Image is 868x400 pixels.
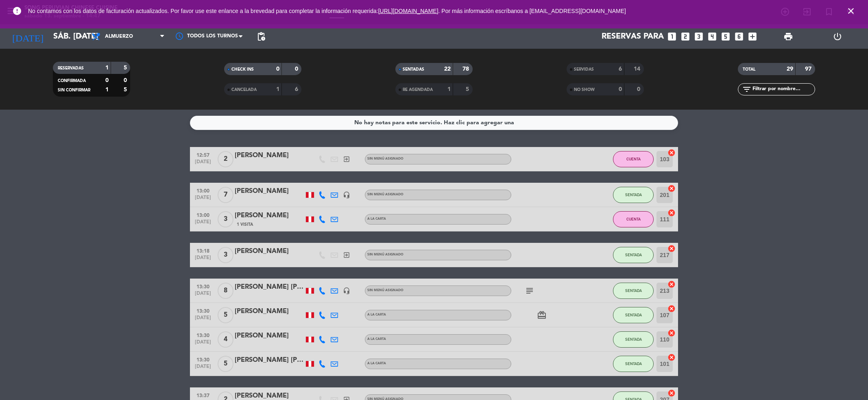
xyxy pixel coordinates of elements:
[193,159,213,169] span: [DATE]
[634,66,642,72] strong: 14
[6,28,49,45] i: [DATE]
[193,186,213,195] span: 13:00
[295,66,300,72] strong: 0
[367,217,386,221] span: A la carta
[256,32,266,41] span: pending_actions
[667,209,676,217] i: cancel
[193,339,213,349] span: [DATE]
[438,8,626,14] a: . Por más información escríbanos a [EMAIL_ADDRESS][DOMAIN_NAME]
[613,247,654,263] button: SENTADA
[235,355,304,365] div: [PERSON_NAME] [PERSON_NAME]
[218,211,233,227] span: 3
[105,34,133,39] span: Almuerzo
[466,86,471,92] strong: 5
[58,66,84,70] span: RESERVADAS
[680,31,691,42] i: looks_two
[707,31,718,42] i: looks_4
[667,280,676,288] i: cancel
[354,118,514,128] div: No hay notas para este servicio. Haz clic para agregar una
[403,67,424,71] span: SENTADAS
[218,307,233,323] span: 5
[625,192,642,197] span: SENTADA
[218,187,233,203] span: 7
[276,86,279,92] strong: 1
[667,389,676,397] i: cancel
[667,149,676,157] i: cancel
[235,306,304,317] div: [PERSON_NAME]
[367,253,403,256] span: Sin menú asignado
[694,31,704,42] i: looks_3
[813,24,862,49] div: LOG OUT
[613,187,654,203] button: SENTADA
[367,157,403,160] span: Sin menú asignado
[403,88,433,92] span: RE AGENDADA
[124,87,129,93] strong: 5
[218,247,233,263] span: 3
[235,210,304,221] div: [PERSON_NAME]
[193,246,213,255] span: 13:18
[667,184,676,192] i: cancel
[193,315,213,324] span: [DATE]
[747,31,758,42] i: add_box
[193,150,213,159] span: 12:57
[625,337,642,342] span: SENTADA
[667,353,676,361] i: cancel
[667,329,676,337] i: cancel
[574,67,594,71] span: SERVIDAS
[787,66,793,72] strong: 29
[462,66,471,72] strong: 78
[193,281,213,291] span: 13:30
[105,87,109,93] strong: 1
[613,331,654,348] button: SENTADA
[367,289,403,292] span: Sin menú asignado
[295,86,300,92] strong: 6
[625,361,642,366] span: SENTADA
[613,307,654,323] button: SENTADA
[626,217,641,221] span: CUENTA
[124,65,129,71] strong: 5
[193,219,213,229] span: [DATE]
[28,8,626,14] span: No contamos con los datos de facturación actualizados. Por favor use este enlance a la brevedad p...
[218,356,233,372] span: 5
[218,331,233,348] span: 4
[537,310,547,320] i: card_giftcard
[619,66,622,72] strong: 6
[193,330,213,339] span: 13:30
[218,283,233,299] span: 8
[667,244,676,253] i: cancel
[231,88,257,92] span: CANCELADA
[235,186,304,197] div: [PERSON_NAME]
[444,66,451,72] strong: 22
[58,88,90,92] span: SIN CONFIRMAR
[667,31,677,42] i: looks_one
[637,86,642,92] strong: 0
[743,67,755,71] span: TOTAL
[218,151,233,167] span: 2
[193,195,213,204] span: [DATE]
[626,157,641,161] span: CUENTA
[783,32,793,41] span: print
[367,362,386,365] span: A la carta
[805,66,813,72] strong: 97
[378,8,438,14] a: [URL][DOMAIN_NAME]
[193,291,213,300] span: [DATE]
[193,255,213,264] span: [DATE]
[343,156,350,163] i: exit_to_app
[742,84,752,94] i: filter_list
[613,356,654,372] button: SENTADA
[231,67,254,71] span: CHECK INS
[752,85,815,94] input: Filtrar por nombre...
[667,305,676,313] i: cancel
[846,6,856,16] i: close
[193,364,213,373] span: [DATE]
[343,251,350,259] i: exit_to_app
[367,193,403,196] span: Sin menú asignado
[833,32,842,41] i: power_settings_new
[602,32,664,41] span: Reservas para
[235,282,304,292] div: [PERSON_NAME] [PERSON_NAME]
[574,88,595,92] span: NO SHOW
[343,191,350,199] i: headset_mic
[447,86,451,92] strong: 1
[613,283,654,299] button: SENTADA
[193,210,213,219] span: 13:00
